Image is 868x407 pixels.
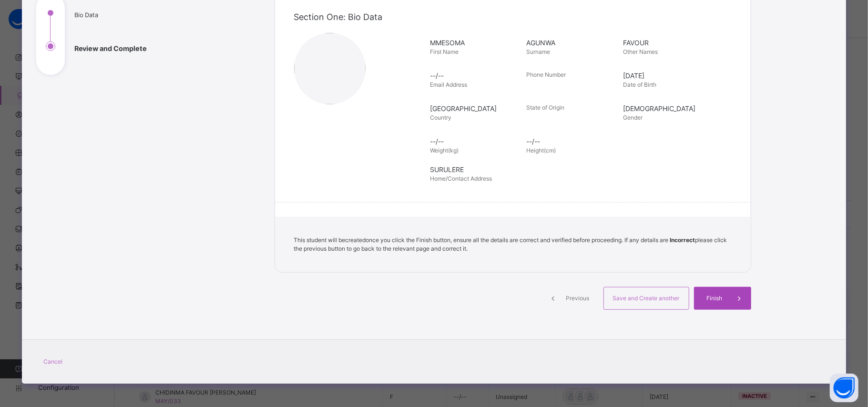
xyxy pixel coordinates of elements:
[430,164,736,174] span: SURULERE
[623,48,658,55] span: Other Names
[527,104,565,111] span: State of Origin
[430,71,522,81] span: --/--
[623,38,715,48] span: FAVOUR
[430,38,522,48] span: MMESOMA
[830,374,858,402] button: Open asap
[701,294,728,303] span: Finish
[430,81,467,88] span: Email Address
[565,294,591,303] span: Previous
[527,71,566,78] span: Phone Number
[430,147,459,154] span: Weight(kg)
[611,294,682,303] span: Save and Create another
[43,357,62,366] span: Cancel
[430,48,459,55] span: First Name
[623,71,715,81] span: [DATE]
[430,136,522,146] span: --/--
[527,147,556,154] span: Height(cm)
[430,114,451,121] span: Country
[430,103,522,113] span: [GEOGRAPHIC_DATA]
[430,175,492,182] span: Home/Contact Address
[623,114,643,121] span: Gender
[670,236,695,244] b: Incorrect
[294,236,727,252] span: This student will be created once you click the Finish button, ensure all the details are correct...
[623,103,715,113] span: [DEMOGRAPHIC_DATA]
[527,48,551,55] span: Surname
[623,81,656,88] span: Date of Birth
[527,38,619,48] span: AGUNWA
[527,136,619,146] span: --/--
[294,12,383,22] span: Section One: Bio Data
